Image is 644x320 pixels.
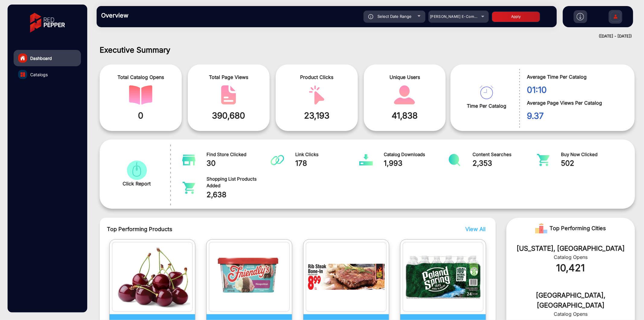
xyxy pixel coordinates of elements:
span: Catalogs [30,71,48,78]
span: Catalog Downloads [384,151,448,158]
span: Dashboard [30,55,52,61]
span: 502 [561,158,625,169]
img: catalog [114,244,191,310]
img: catalog [308,244,385,310]
span: Total Catalog Opens [104,73,177,81]
span: [PERSON_NAME] E-Commerce [430,14,486,19]
img: home [20,55,25,61]
span: Unique Users [368,73,441,81]
img: icon [368,14,373,19]
span: Product Clicks [280,73,353,81]
img: vmg-logo [26,8,69,38]
a: Catalogs [14,66,81,83]
button: View All [464,225,484,233]
img: catalog [537,154,550,166]
span: 390,680 [192,109,265,122]
span: Buy Now Clicked [561,151,625,158]
img: Sign%20Up.svg [609,7,622,28]
span: 01:10 [527,83,626,96]
img: catalog [405,244,482,310]
a: Dashboard [14,50,81,66]
span: Click Report [123,180,151,187]
span: Find Store Clicked [207,151,271,158]
span: Top Performing Cities [550,222,606,234]
span: 30 [207,158,271,169]
img: catalog [129,85,152,105]
span: Top Performing Products [107,225,398,233]
span: Select Date Range [377,14,412,19]
div: Catalog Opens [515,310,626,318]
img: catalog [211,244,288,310]
img: catalog [359,154,373,166]
span: Average Page Views Per Catalog [527,99,626,106]
span: Shopping List Products Added [207,176,271,189]
span: 0 [104,109,177,122]
button: Apply [492,11,540,22]
span: Average Time Per Catalog [527,73,626,80]
span: 1,993 [384,158,448,169]
div: [US_STATE], [GEOGRAPHIC_DATA] [515,243,626,253]
span: Total Page Views [192,73,265,81]
h1: Executive Summary [100,45,635,54]
img: catalog [182,182,196,194]
span: 9.37 [527,109,626,122]
span: 178 [295,158,359,169]
div: Catalog Opens [515,253,626,261]
div: 10,421 [515,261,626,275]
img: catalog [21,72,25,77]
span: 41,838 [368,109,441,122]
img: catalog [305,85,328,105]
span: 2,638 [207,189,271,200]
span: 23,193 [280,109,353,122]
img: catalog [448,154,461,166]
span: Content Searches [473,151,537,158]
img: h2download.svg [577,13,584,20]
span: 2,353 [473,158,537,169]
h3: Overview [101,12,186,19]
img: catalog [480,86,493,99]
span: View All [465,226,485,232]
img: catalog [125,161,149,180]
img: catalog [217,85,240,105]
img: Rank image [535,222,547,234]
img: catalog [271,154,284,166]
div: [GEOGRAPHIC_DATA], [GEOGRAPHIC_DATA] [515,290,626,310]
div: ([DATE] - [DATE]) [91,33,632,39]
span: Link Clicks [295,151,359,158]
img: catalog [393,85,416,105]
img: catalog [182,154,196,166]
